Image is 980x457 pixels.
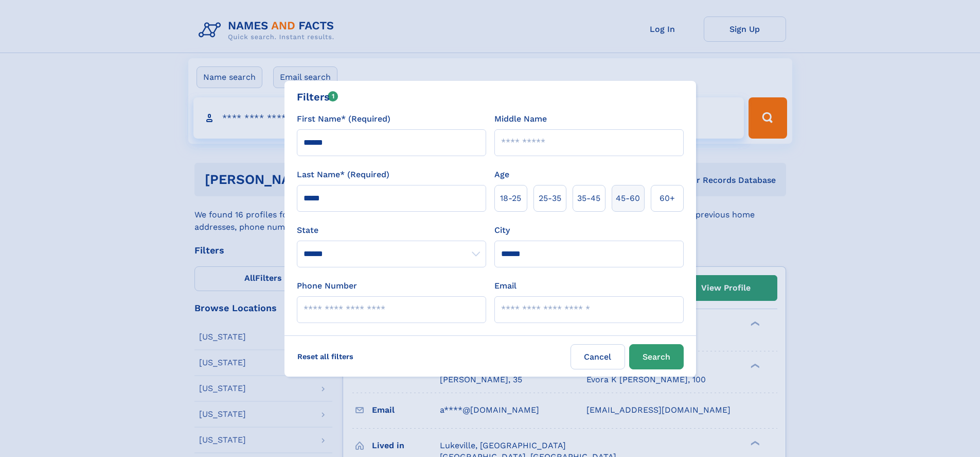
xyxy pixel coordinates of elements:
label: State [297,224,486,236]
label: Phone Number [297,280,357,292]
span: 60+ [660,192,675,205]
label: Middle Name [494,113,547,125]
label: Last Name* (Required) [297,168,389,181]
span: 35‑45 [577,192,600,205]
button: Search [629,344,684,369]
span: 45‑60 [616,192,640,205]
label: First Name* (Required) [297,113,390,125]
span: 25‑35 [539,192,561,205]
div: Filters [297,89,338,105]
span: 18‑25 [500,192,521,205]
label: Email [494,280,516,292]
label: Cancel [571,344,625,369]
label: Reset all filters [291,344,360,369]
label: City [494,224,510,236]
label: Age [494,168,509,181]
